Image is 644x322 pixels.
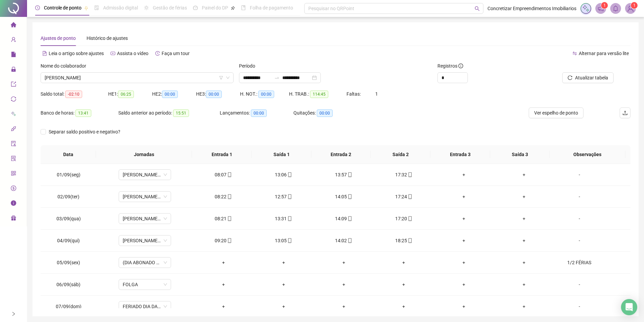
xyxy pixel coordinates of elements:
div: 08:21 [199,215,248,222]
span: GABRIELA SEG-QUI [123,236,167,246]
div: - [559,171,599,178]
th: Saída 1 [252,145,311,164]
span: mobile [287,194,292,199]
div: Quitações: [293,109,361,117]
div: + [199,281,248,288]
span: lock [11,64,16,77]
span: Painel do DP [202,5,228,10]
span: book [241,5,246,10]
button: Atualizar tabela [562,72,614,83]
div: 13:06 [259,171,308,178]
span: pushpin [84,6,88,10]
th: Jornadas [96,145,192,164]
div: 13:31 [259,215,308,222]
span: mobile [226,238,232,243]
div: 14:09 [319,215,368,222]
span: sync [11,93,16,107]
div: 1/2 FÉRIAS [559,259,599,266]
span: 15:51 [173,109,189,117]
div: Lançamentos: [220,109,293,117]
th: Entrada 2 [311,145,371,164]
div: + [439,171,488,178]
div: 17:24 [379,193,429,200]
span: user-add [11,34,16,47]
span: info-circle [11,197,16,211]
span: Faça um tour [162,51,190,56]
div: - [559,193,599,200]
div: 14:02 [319,237,368,244]
span: api [11,123,16,137]
div: + [379,259,429,266]
span: GABRIELA SEG-QUI [123,170,167,180]
span: Admissão digital [103,5,138,10]
div: - [559,281,599,288]
th: Entrada 3 [430,145,490,164]
span: 01/09(seg) [57,172,80,177]
th: Entrada 1 [192,145,252,164]
span: mobile [347,194,352,199]
span: Ver espelho de ponto [534,109,578,117]
span: history [155,51,160,56]
span: 1 [633,3,636,8]
span: GABRIELA TAVARES ARAGÃO [45,73,230,83]
span: Concretizar Empreendimentos Imobiliarios [487,5,576,12]
span: 06/09(sáb) [56,282,80,287]
div: + [319,303,368,310]
span: mobile [407,194,412,199]
label: Nome do colaborador [41,62,91,70]
div: 08:22 [199,193,248,200]
div: + [499,237,549,244]
div: + [499,303,549,310]
img: 19581 [625,3,636,14]
div: Open Intercom Messenger [621,299,637,315]
div: Saldo anterior ao período: [118,109,220,117]
span: mobile [347,172,352,177]
span: 00:00 [317,109,333,117]
span: mobile [407,172,412,177]
span: down [226,76,230,80]
div: HE 1: [108,90,152,98]
span: FOLGA [123,279,167,290]
span: 00:00 [251,109,267,117]
th: Data [41,145,96,164]
span: file [11,49,16,62]
sup: Atualize o seu contato no menu Meus Dados [631,2,638,9]
span: Histórico de ajustes [87,35,128,41]
div: + [199,259,248,266]
div: + [319,281,368,288]
span: mobile [226,172,232,177]
span: bell [613,5,619,11]
span: Ajustes de ponto [41,35,76,41]
button: Ver espelho de ponto [529,107,583,118]
div: 17:32 [379,171,429,178]
div: Saldo total: [41,90,108,98]
span: file-done [94,5,99,10]
div: + [499,193,549,200]
span: mobile [347,216,352,221]
div: 17:20 [379,215,429,222]
div: HE 3: [196,90,240,98]
div: 14:05 [319,193,368,200]
span: Observações [555,151,620,158]
span: mobile [287,238,292,243]
div: + [259,303,308,310]
div: - [559,303,599,310]
div: H. NOT.: [240,90,289,98]
div: + [499,281,549,288]
span: qrcode [11,168,16,181]
span: 07/09(dom) [56,304,81,309]
span: Separar saldo positivo e negativo? [46,128,123,135]
span: Registros [437,62,463,70]
span: filter [219,76,223,80]
span: mobile [407,238,412,243]
span: youtube [111,51,115,56]
span: 1 [375,91,378,97]
span: swap-right [274,75,280,80]
span: dollar [11,182,16,196]
span: 02/09(ter) [57,194,79,199]
div: + [319,259,368,266]
span: Atualizar tabela [575,74,608,81]
span: notification [598,5,604,11]
span: Gestão de férias [153,5,187,10]
span: export [11,78,16,92]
